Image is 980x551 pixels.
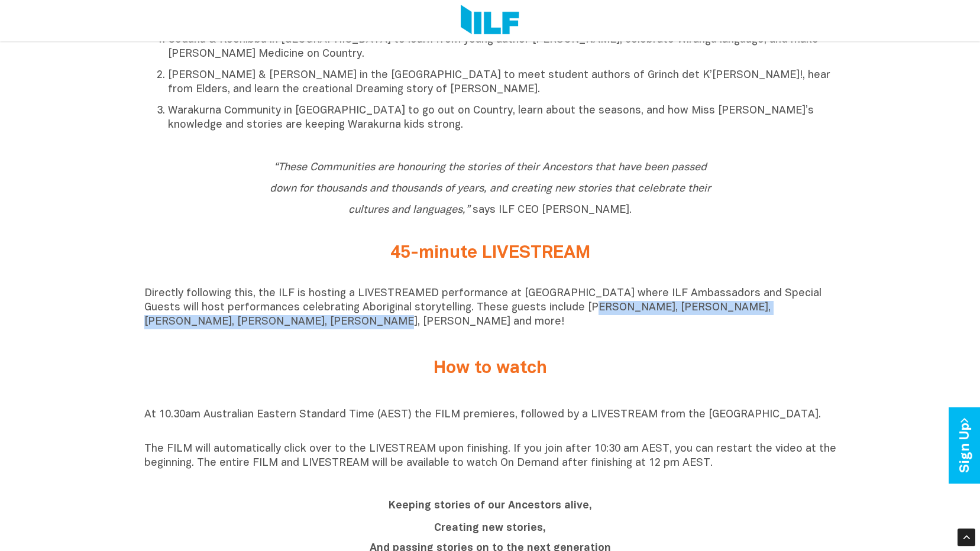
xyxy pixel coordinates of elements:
p: Ceduna & Koonibba in [GEOGRAPHIC_DATA] to learn from young author [PERSON_NAME], celebrate Wirang... [168,33,836,61]
p: [PERSON_NAME] & [PERSON_NAME] in the [GEOGRAPHIC_DATA] to meet student authors of Grinch det K’[P... [168,69,836,97]
img: Logo [461,5,519,37]
p: Directly following this, the ILF is hosting a LIVESTREAMED performance at [GEOGRAPHIC_DATA] where... [144,287,836,329]
p: Warakurna Community in [GEOGRAPHIC_DATA] to go out on Country, learn about the seasons, and how M... [168,104,836,132]
span: says ILF CEO [PERSON_NAME]. [270,163,711,215]
h2: How to watch [269,359,712,378]
i: “These Communities are honouring the stories of their Ancestors that have been passed down for th... [270,163,711,215]
b: Keeping stories of our Ancestors alive, [389,501,592,511]
b: Creating new stories, [434,523,546,533]
h2: 45-minute LIVESTREAM [269,244,712,263]
p: At 10.30am Australian Eastern Standard Time (AEST) the FILM premieres, followed by a LIVESTREAM f... [144,408,836,436]
p: The FILM will automatically click over to the LIVESTREAM upon finishing. If you join after 10:30 ... [144,442,836,471]
div: Scroll Back to Top [958,529,975,546]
